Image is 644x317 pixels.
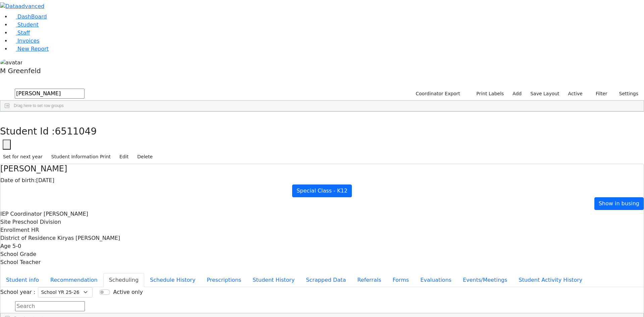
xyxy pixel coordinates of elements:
[0,164,644,174] h4: [PERSON_NAME]
[103,273,144,287] button: Scheduling
[565,89,586,99] label: Active
[14,103,64,108] span: Drag here to set row groups
[509,89,525,99] a: Add
[15,89,85,99] input: Search
[0,288,35,296] label: School year :
[55,126,97,137] span: 6511049
[45,273,103,287] button: Recommendation
[587,89,610,99] button: Filter
[48,152,114,162] button: Student Information Print
[11,21,39,28] a: Student
[17,30,30,36] span: Staff
[201,273,247,287] button: Prescriptions
[17,13,47,20] span: DashBoard
[610,89,641,99] button: Settings
[15,301,85,311] input: Search
[12,219,61,225] span: Preschool Division
[17,38,40,44] span: Invoices
[17,21,39,28] span: Student
[11,46,49,52] a: New Report
[0,234,56,242] label: District of Residence
[599,200,639,207] span: Show in busing
[352,273,387,287] button: Referrals
[31,227,39,233] span: HR
[415,273,457,287] button: Evaluations
[116,152,131,162] button: Edit
[594,197,644,210] a: Show in busing
[387,273,415,287] button: Forms
[144,273,201,287] button: Schedule History
[11,38,40,44] a: Invoices
[292,184,352,197] a: Special Class - K12
[0,176,36,184] label: Date of birth:
[57,235,120,241] span: Kiryas [PERSON_NAME]
[134,152,156,162] button: Delete
[469,89,507,99] button: Print Labels
[247,273,300,287] button: Student History
[300,273,352,287] button: Scrapped Data
[411,89,463,99] button: Coordinator Export
[11,13,47,20] a: DashBoard
[0,273,45,287] button: Student info
[0,176,644,184] div: [DATE]
[0,218,11,226] label: Site
[0,226,30,234] label: Enrollment
[527,89,562,99] button: Save Layout
[0,258,41,266] label: School Teacher
[0,210,42,218] label: IEP Coordinator
[0,242,11,250] label: Age
[12,243,21,249] span: 5-0
[113,288,143,296] label: Active only
[44,211,88,217] span: [PERSON_NAME]
[11,30,30,36] a: Staff
[513,273,588,287] button: Student Activity History
[0,250,36,258] label: School Grade
[17,46,49,52] span: New Report
[457,273,513,287] button: Events/Meetings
